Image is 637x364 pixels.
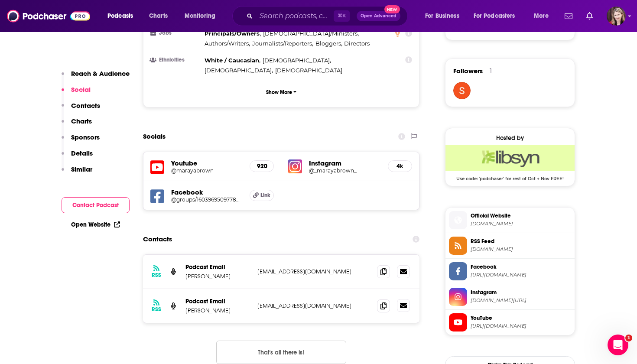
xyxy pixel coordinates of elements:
[205,39,250,49] span: ,
[149,10,168,22] span: Charts
[419,9,470,23] button: open menu
[71,165,92,173] p: Similar
[449,211,571,229] a: Official Website[DOMAIN_NAME]
[143,128,166,145] h2: Socials
[171,196,243,203] a: @groups/1603969509778639
[171,188,243,196] h5: Facebook
[534,10,549,22] span: More
[490,67,492,75] div: 1
[250,190,274,201] a: Link
[252,39,313,49] span: ,
[71,85,91,94] p: Social
[315,40,341,47] span: Bloggers
[62,133,100,149] button: Sponsors
[143,231,172,247] h2: Contacts
[607,6,626,26] img: User Profile
[263,57,330,64] span: [DEMOGRAPHIC_DATA]
[561,9,576,23] a: Show notifications dropdown
[71,117,92,125] p: Charts
[608,335,628,355] iframe: Intercom live chat
[449,313,571,331] a: YouTube[URL][DOMAIN_NAME]
[205,67,272,74] span: [DEMOGRAPHIC_DATA]
[185,263,250,271] p: Podcast Email
[471,246,571,253] span: thewomensvibrancycode.libsyn.com
[471,212,571,220] span: Official Website
[205,30,260,37] span: Principals/Owners
[474,10,515,22] span: For Podcasters
[583,9,596,23] a: Show notifications dropdown
[471,297,571,304] span: instagram.com/_marayabrown_
[71,149,93,157] p: Details
[257,268,370,275] p: [EMAIL_ADDRESS][DOMAIN_NAME]
[152,272,161,279] h3: RSS
[185,307,250,314] p: [PERSON_NAME]
[309,167,381,174] a: @_marayabrown_
[179,9,227,23] button: open menu
[62,69,130,85] button: Reach & Audience
[528,9,559,23] button: open menu
[240,6,416,26] div: Search podcasts, credits, & more...
[7,8,90,24] a: Podchaser - Follow, Share and Rate Podcasts
[205,40,249,47] span: Authors/Writers
[62,101,100,117] button: Contacts
[150,57,201,63] h3: Ethnicities
[445,171,575,182] span: Use code: 'podchaser' for rest of Oct + Nov FREE!
[205,29,261,39] span: ,
[468,9,528,23] button: open menu
[260,192,270,199] span: Link
[62,117,92,133] button: Charts
[471,314,571,322] span: YouTube
[607,6,626,26] span: Logged in as galaxygirl
[275,67,342,74] span: [DEMOGRAPHIC_DATA]
[471,272,571,278] span: https://www.facebook.com/groups/1603969509778639
[361,14,396,18] span: Open Advanced
[315,39,342,49] span: ,
[449,288,571,306] a: Instagram[DOMAIN_NAME][URL]
[205,57,259,64] span: White / Caucasian
[171,167,243,174] h5: @marayabrown
[445,145,575,181] a: Libsyn Deal: Use code: 'podchaser' for rest of Oct + Nov FREE!
[71,133,100,141] p: Sponsors
[71,69,130,78] p: Reach & Audience
[266,89,292,95] p: Show More
[252,40,312,47] span: Journalists/Reporters
[625,335,632,341] span: 1
[257,162,266,170] h5: 920
[257,302,370,309] p: [EMAIL_ADDRESS][DOMAIN_NAME]
[143,9,173,23] a: Charts
[445,145,575,171] img: Libsyn Deal: Use code: 'podchaser' for rest of Oct + Nov FREE!
[471,221,571,227] span: thewomensvibrancycode.com
[471,263,571,271] span: Facebook
[344,40,370,47] span: Directors
[357,11,400,21] button: Open AdvancedNew
[71,221,120,228] a: Open Website
[453,82,471,99] a: SimplifedImpact
[334,10,350,22] span: ⌘ K
[607,6,626,26] button: Show profile menu
[471,289,571,296] span: Instagram
[150,84,412,100] button: Show More
[309,159,381,167] h5: Instagram
[395,162,405,170] h5: 4k
[171,159,243,167] h5: Youtube
[449,262,571,280] a: Facebook[URL][DOMAIN_NAME]
[62,149,93,165] button: Details
[263,30,357,37] span: [DEMOGRAPHIC_DATA]/Ministers
[288,159,302,173] img: iconImage
[256,9,334,23] input: Search podcasts, credits, & more...
[185,10,215,22] span: Monitoring
[71,101,100,110] p: Contacts
[453,67,483,75] span: Followers
[62,85,91,101] button: Social
[449,237,571,255] a: RSS Feed[DOMAIN_NAME]
[216,341,346,364] button: Nothing here.
[62,165,92,181] button: Similar
[445,134,575,142] div: Hosted by
[471,323,571,329] span: https://www.youtube.com/@marayabrown
[471,237,571,245] span: RSS Feed
[263,29,359,39] span: ,
[185,298,250,305] p: Podcast Email
[152,306,161,313] h3: RSS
